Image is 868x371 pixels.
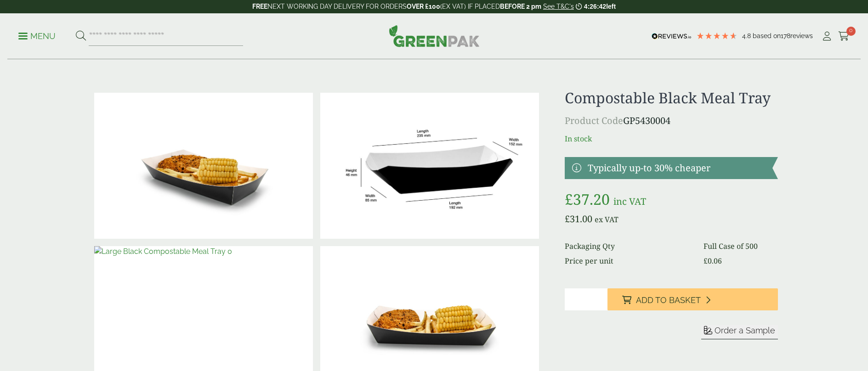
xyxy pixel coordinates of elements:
[781,32,790,39] span: 178
[753,32,781,39] span: Based on
[565,133,777,144] p: In stock
[407,3,440,10] strong: OVER £100
[565,255,692,266] dt: Price per unit
[838,29,850,43] a: 0
[500,3,541,10] strong: BEFORE 2 pm
[18,31,56,40] a: Menu
[821,32,833,41] i: My Account
[701,325,778,339] button: Order a Sample
[565,114,777,128] p: GP5430004
[252,3,267,10] strong: FREE
[652,33,692,39] img: REVIEWS.io
[846,27,856,36] span: 0
[565,189,610,209] bdi: 37.20
[742,32,753,39] span: 4.8
[613,195,646,208] span: inc VAT
[565,241,692,252] dt: Packaging Qty
[565,89,777,107] h1: Compostable Black Meal Tray
[565,213,592,225] bdi: 31.00
[790,32,813,39] span: reviews
[696,32,738,40] div: 4.78 Stars
[565,114,623,127] span: Product Code
[565,213,570,225] span: £
[703,256,708,266] span: £
[595,214,618,225] span: ex VAT
[18,31,56,42] p: Menu
[715,326,775,335] span: Order a Sample
[703,241,777,252] dd: Full Case of 500
[703,256,722,266] bdi: 0.06
[607,288,778,310] button: Add to Basket
[565,189,573,209] span: £
[543,3,574,10] a: See T&C's
[636,295,701,305] span: Add to Basket
[584,3,606,10] span: 4:26:42
[389,25,480,47] img: GreenPak Supplies
[606,3,616,10] span: left
[320,93,539,239] img: MealTray_standardBlack
[838,32,850,41] i: Cart
[94,93,313,239] img: IMG_5677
